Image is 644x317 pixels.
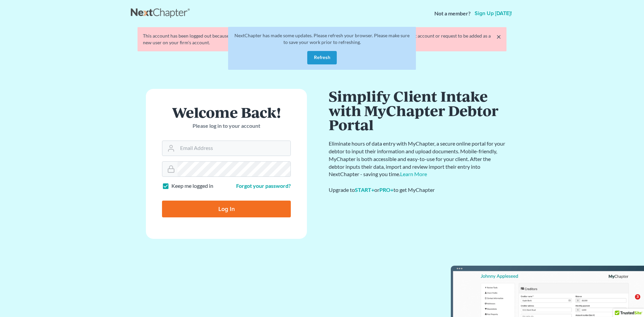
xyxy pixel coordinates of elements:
input: Email Address [177,141,290,156]
div: Upgrade to or to get MyChapter [329,186,506,194]
input: Log In [162,201,291,217]
a: PRO+ [379,187,393,193]
h1: Simplify Client Intake with MyChapter Debtor Portal [329,89,506,132]
a: × [496,33,501,41]
strong: Not a member? [434,10,471,17]
a: Forgot your password? [236,182,291,189]
a: START+ [355,187,374,193]
iframe: Intercom live chat [621,294,637,310]
p: Please log in to your account [162,122,291,130]
a: Sign up [DATE]! [473,11,513,16]
a: Learn More [400,171,427,177]
button: Refresh [307,51,337,64]
label: Keep me logged in [171,182,213,190]
h1: Welcome Back! [162,105,291,119]
div: This account has been logged out because someone new has initiated a new session with the same lo... [143,33,501,46]
span: 3 [635,294,640,300]
p: Eliminate hours of data entry with MyChapter, a secure online portal for your debtor to input the... [329,140,506,178]
span: NextChapter has made some updates. Please refresh your browser. Please make sure to save your wor... [234,33,410,45]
